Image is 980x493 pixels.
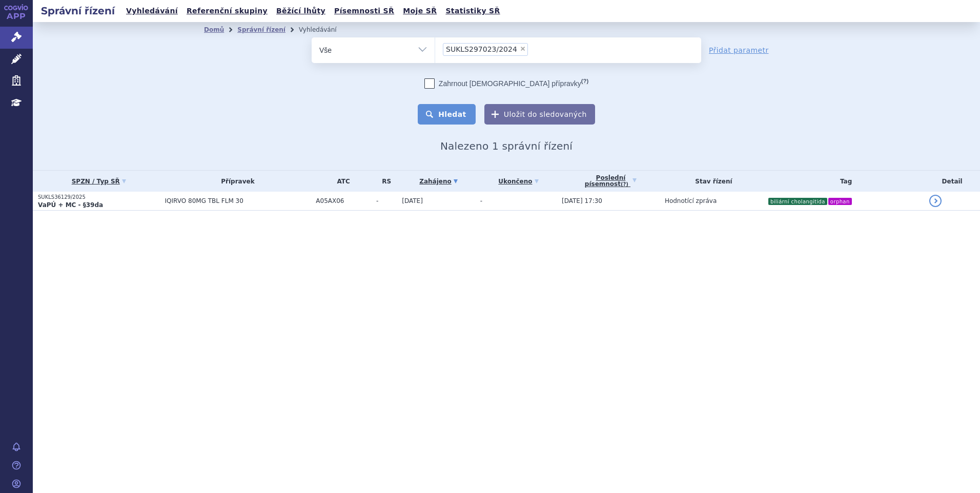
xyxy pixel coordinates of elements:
[660,171,763,192] th: Stav řízení
[38,194,160,201] p: SUKLS36129/2025
[424,78,588,89] label: Zahrnout [DEMOGRAPHIC_DATA] přípravky
[371,171,397,192] th: RS
[768,198,827,205] i: biliární cholangitida
[33,4,123,18] h2: Správní řízení
[237,26,285,33] a: Správní řízení
[531,43,537,55] input: SUKLS297023/2024
[440,140,573,152] span: Nalezeno 1 správní řízení
[480,197,482,204] span: -
[442,4,503,18] a: Statistiky SŘ
[160,171,311,192] th: Přípravek
[709,45,769,55] a: Přidat parametr
[929,195,942,207] a: detail
[562,197,602,204] span: [DATE] 17:30
[38,201,103,209] strong: VaPÚ + MC - §39da
[402,197,423,204] span: [DATE]
[828,198,852,205] i: orphan
[581,78,588,85] abbr: (?)
[562,171,660,192] a: Poslednípísemnost(?)
[402,174,475,189] a: Zahájeno
[299,22,350,37] li: Vyhledávání
[418,104,476,125] button: Hledat
[520,46,526,52] span: ×
[316,197,371,204] span: A05AX06
[331,4,397,18] a: Písemnosti SŘ
[763,171,924,192] th: Tag
[665,197,717,204] span: Hodnotící zpráva
[38,174,160,189] a: SPZN / Typ SŘ
[484,104,595,125] button: Uložit do sledovaných
[621,181,628,188] abbr: (?)
[480,174,557,189] a: Ukončeno
[183,4,271,18] a: Referenční skupiny
[400,4,440,18] a: Moje SŘ
[204,26,224,33] a: Domů
[376,197,397,204] span: -
[165,197,311,204] span: IQIRVO 80MG TBL FLM 30
[446,46,517,53] span: SUKLS297023/2024
[924,171,980,192] th: Detail
[273,4,329,18] a: Běžící lhůty
[123,4,181,18] a: Vyhledávání
[311,171,371,192] th: ATC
